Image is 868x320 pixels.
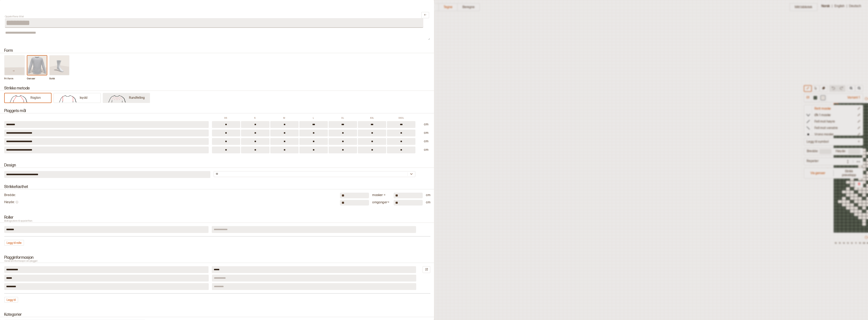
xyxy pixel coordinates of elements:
[4,77,25,80] p: Fri form
[398,117,405,119] p: XXXL
[251,117,259,119] p: S
[49,77,69,80] p: Sokk
[424,13,427,16] svg: Lukk
[426,201,430,205] div: cm
[13,69,15,72] img: arrow-right
[5,56,24,75] img: form
[4,240,24,246] button: Legg til rolle
[281,117,288,119] p: M
[339,117,346,119] p: XL
[80,96,88,100] p: Isydd
[30,96,41,100] p: Raglan
[27,77,47,80] p: Genser
[372,193,390,197] div: masker =
[105,94,129,102] img: knit_method
[53,93,101,103] button: Isydd
[56,94,80,102] img: knit_method
[421,12,429,18] button: Lukk
[368,117,376,119] p: XXL
[372,201,390,205] div: omganger =
[27,56,47,75] img: form
[310,117,317,119] p: L
[4,297,18,303] button: Legg til
[4,193,337,197] div: Bredde :
[103,93,150,103] button: Rundfelling
[7,94,30,102] img: knit_method
[216,172,218,176] div: M
[129,96,145,100] p: Rundfelling
[4,93,51,103] button: Raglan
[50,56,69,75] img: form
[426,193,430,197] div: cm
[222,117,229,119] p: XS
[4,200,337,205] div: Høyde :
